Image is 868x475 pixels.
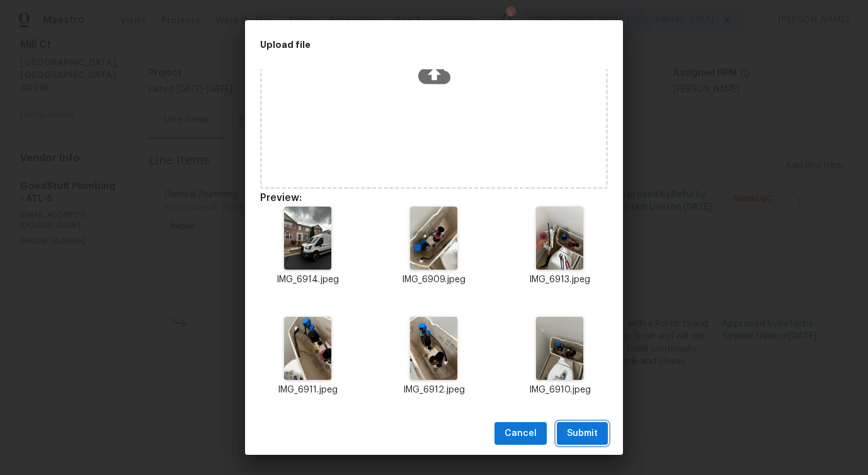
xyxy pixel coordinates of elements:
[284,317,331,380] img: 9k=
[260,384,356,397] p: IMG_6911.jpeg
[386,384,482,397] p: IMG_6912.jpeg
[410,317,457,380] img: 2Q==
[284,207,331,270] img: 2Q==
[386,273,482,287] p: IMG_6909.jpeg
[260,38,551,52] h2: Upload file
[567,426,598,442] span: Submit
[512,273,608,287] p: IMG_6913.jpeg
[505,426,537,442] span: Cancel
[536,207,583,270] img: Z
[410,207,457,270] img: Z
[536,317,583,380] img: 2Q==
[512,384,608,397] p: IMG_6910.jpeg
[494,422,547,445] button: Cancel
[260,273,356,287] p: IMG_6914.jpeg
[557,422,608,445] button: Submit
